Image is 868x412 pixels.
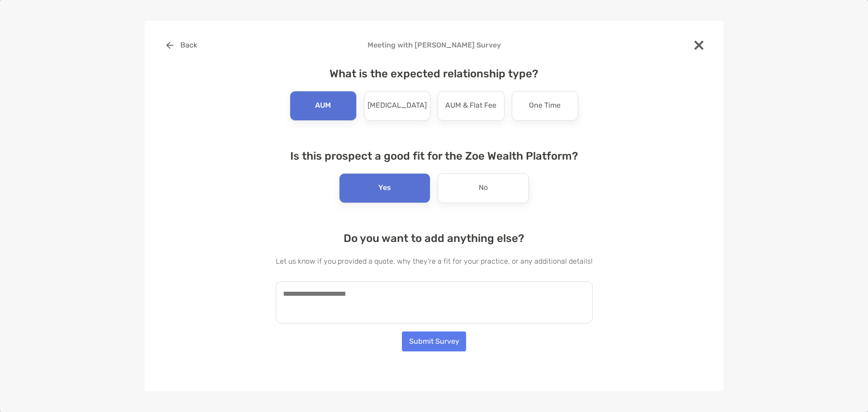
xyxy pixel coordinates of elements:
[276,67,593,80] h4: What is the expected relationship type?
[166,42,174,49] img: button icon
[402,331,466,351] button: Submit Survey
[694,41,703,50] img: close modal
[159,41,709,49] h4: Meeting with [PERSON_NAME] Survey
[276,232,593,245] h4: Do you want to add anything else?
[276,150,593,162] h4: Is this prospect a good fit for the Zoe Wealth Platform?
[315,99,331,113] p: AUM
[378,181,391,195] p: Yes
[445,99,496,113] p: AUM & Flat Fee
[529,99,561,113] p: One Time
[368,99,427,113] p: [MEDICAL_DATA]
[276,256,593,267] p: Let us know if you provided a quote, why they're a fit for your practice, or any additional details!
[479,181,488,195] p: No
[159,35,204,55] button: Back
